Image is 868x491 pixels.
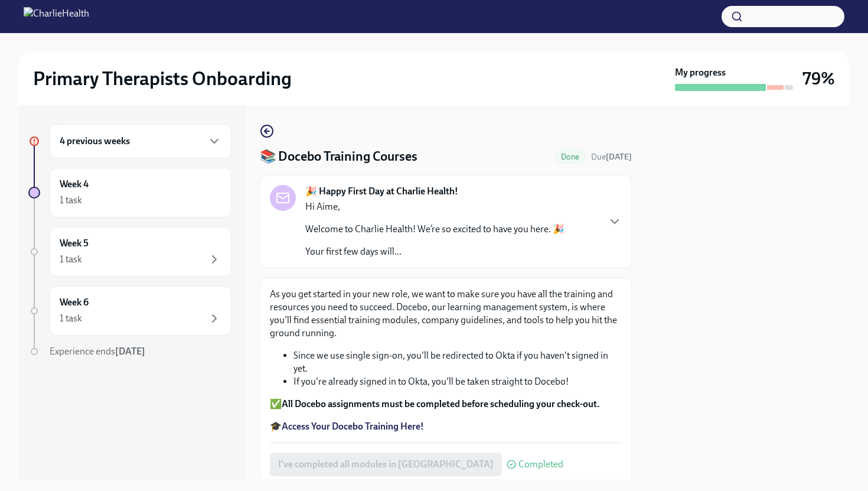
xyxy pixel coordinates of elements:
[270,420,622,433] p: 🎓
[518,460,563,469] span: Completed
[115,346,145,357] strong: [DATE]
[24,7,89,26] img: CharlieHealth
[282,398,600,409] strong: All Docebo assignments must be completed before scheduling your check-out.
[270,398,622,411] p: ✅
[60,135,130,148] h6: 4 previous weeks
[50,124,231,158] div: 4 previous weeks
[282,421,424,432] a: Access Your Docebo Training Here!
[675,66,726,79] strong: My progress
[591,152,632,162] span: Due
[305,223,564,236] p: Welcome to Charlie Health! We’re so excited to have you here. 🎉
[293,349,622,375] li: Since we use single sign-on, you'll be redirected to Okta if you haven't signed in yet.
[554,152,586,161] span: Done
[60,194,82,207] div: 1 task
[260,148,417,165] h4: 📚 Docebo Training Courses
[270,288,622,340] p: As you get started in your new role, we want to make sure you have all the training and resources...
[60,253,82,266] div: 1 task
[591,151,632,162] span: August 19th, 2025 09:00
[28,168,231,217] a: Week 41 task
[50,346,145,357] span: Experience ends
[28,286,231,336] a: Week 61 task
[28,227,231,277] a: Week 51 task
[60,237,89,250] h6: Week 5
[802,68,835,89] h3: 79%
[60,296,89,309] h6: Week 6
[305,185,458,198] strong: 🎉 Happy First Day at Charlie Health!
[305,245,564,258] p: Your first few days will...
[606,152,632,162] strong: [DATE]
[33,67,292,90] h2: Primary Therapists Onboarding
[305,200,564,213] p: Hi Aime,
[60,178,89,191] h6: Week 4
[293,375,622,388] li: If you're already signed in to Okta, you'll be taken straight to Docebo!
[60,312,82,325] div: 1 task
